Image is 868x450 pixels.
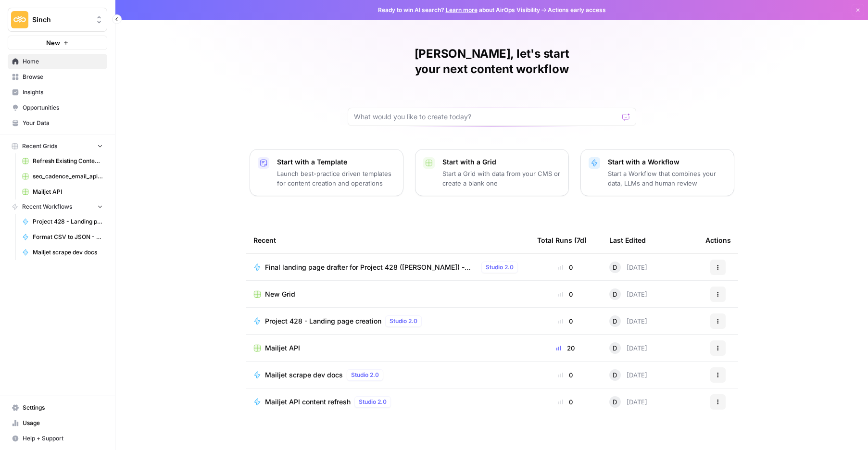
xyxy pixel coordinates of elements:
span: New [46,38,60,48]
button: Start with a WorkflowStart a Workflow that combines your data, LLMs and human review [580,149,734,196]
p: Start with a Grid [442,157,561,167]
div: [DATE] [609,315,647,327]
button: Recent Workflows [8,200,107,214]
span: Settings [23,403,103,412]
div: 0 [537,289,594,299]
span: D [613,397,617,407]
div: [DATE] [609,369,647,381]
span: Studio 2.0 [359,398,387,406]
span: Actions early access [548,6,606,14]
span: Project 428 - Landing page creation [265,316,381,326]
span: Insights [23,88,103,97]
button: Workspace: Sinch [8,8,107,32]
span: seo_cadence_email_api(Persona & Audience).csv [33,172,103,181]
a: New Grid [253,289,522,299]
button: Recent Grids [8,139,107,153]
button: Start with a GridStart a Grid with data from your CMS or create a blank one [415,149,569,196]
span: Studio 2.0 [390,317,417,325]
span: Mailjet API content refresh [265,397,351,407]
span: Mailjet scrape dev docs [33,248,103,257]
span: Home [23,57,103,66]
img: Sinch Logo [11,11,28,28]
div: 20 [537,343,594,353]
span: Refresh Existing Content (1) [33,157,103,165]
span: Studio 2.0 [486,263,514,272]
span: Usage [23,419,103,427]
span: D [613,343,617,353]
div: Total Runs (7d) [537,227,587,253]
span: Final landing page drafter for Project 428 ([PERSON_NAME]) - Airops [265,262,478,272]
a: Settings [8,400,107,415]
a: Mailjet scrape dev docsStudio 2.0 [253,369,522,381]
span: Studio 2.0 [351,371,379,379]
span: Mailjet API [265,343,300,353]
div: [DATE] [609,288,647,300]
p: Start with a Workflow [608,157,726,167]
span: Recent Grids [22,142,57,150]
button: Start with a TemplateLaunch best-practice driven templates for content creation and operations [250,149,403,196]
h1: [PERSON_NAME], let's start your next content workflow [348,46,636,77]
span: D [613,289,617,299]
span: Browse [23,73,103,81]
a: Project 428 - Landing page creationStudio 2.0 [253,315,522,327]
a: Mailjet scrape dev docs [18,245,107,260]
div: [DATE] [609,262,647,273]
button: Help + Support [8,431,107,446]
span: D [613,316,617,326]
a: seo_cadence_email_api(Persona & Audience).csv [18,169,107,184]
button: New [8,36,107,50]
p: Start with a Template [277,157,395,167]
a: Your Data [8,115,107,131]
a: Learn more [446,6,478,13]
a: Opportunities [8,100,107,115]
div: [DATE] [609,396,647,408]
a: Mailjet API content refreshStudio 2.0 [253,396,522,408]
span: Ready to win AI search? about AirOps Visibility [378,6,540,14]
a: Project 428 - Landing page creation [18,214,107,229]
span: D [613,370,617,380]
span: New Grid [265,289,295,299]
div: Recent [253,227,522,253]
div: Actions [705,227,731,253]
span: Opportunities [23,103,103,112]
a: Usage [8,415,107,431]
span: Mailjet API [33,187,103,196]
span: D [613,262,617,272]
a: Home [8,54,107,69]
a: Refresh Existing Content (1) [18,153,107,169]
span: Sinch [32,15,90,25]
span: Mailjet scrape dev docs [265,370,343,380]
span: Format CSV to JSON - Mailjet [33,233,103,241]
a: Insights [8,85,107,100]
a: Mailjet API [253,343,522,353]
div: 0 [537,370,594,380]
a: Format CSV to JSON - Mailjet [18,229,107,245]
a: Mailjet API [18,184,107,200]
a: Final landing page drafter for Project 428 ([PERSON_NAME]) - AiropsStudio 2.0 [253,262,522,273]
div: 0 [537,316,594,326]
div: [DATE] [609,342,647,354]
a: Browse [8,69,107,85]
div: 0 [537,397,594,407]
span: Recent Workflows [22,202,72,211]
div: 0 [537,262,594,272]
span: Project 428 - Landing page creation [33,217,103,226]
p: Launch best-practice driven templates for content creation and operations [277,169,395,188]
p: Start a Workflow that combines your data, LLMs and human review [608,169,726,188]
input: What would you like to create today? [354,112,618,122]
div: Last Edited [609,227,646,253]
span: Help + Support [23,434,103,443]
span: Your Data [23,119,103,127]
p: Start a Grid with data from your CMS or create a blank one [442,169,561,188]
